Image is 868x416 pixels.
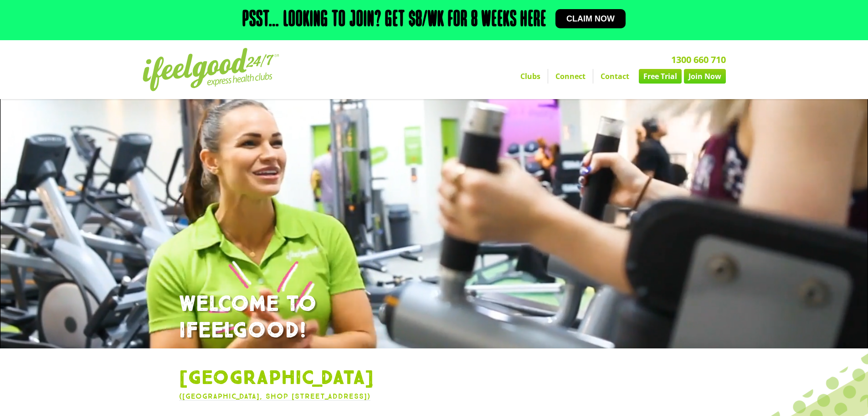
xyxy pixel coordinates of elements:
[566,15,615,23] span: Claim now
[548,69,593,84] a: Connect
[555,9,626,28] a: Claim now
[242,9,546,31] h2: Psst… Looking to join? Get $8/wk for 8 weeks here
[593,69,637,84] a: Contact
[179,291,689,344] h1: WELCOME TO IFEELGOOD!
[179,367,689,390] h1: [GEOGRAPHIC_DATA]
[179,392,370,400] a: ([GEOGRAPHIC_DATA], Shop [STREET_ADDRESS])
[684,69,726,84] a: Join Now
[350,69,726,84] nav: Menu
[639,69,682,84] a: Free Trial
[671,53,726,66] a: 1300 660 710
[513,69,548,84] a: Clubs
